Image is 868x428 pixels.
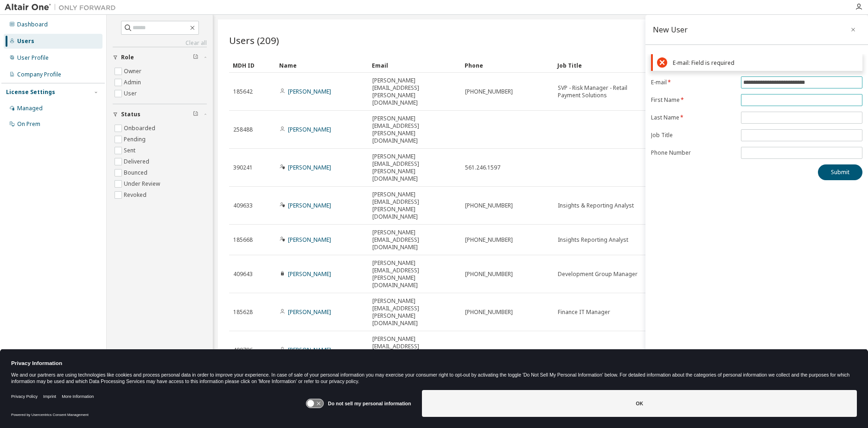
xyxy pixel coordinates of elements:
[651,96,735,104] label: First Name
[465,164,500,171] span: 561.246.1597
[288,308,331,316] a: [PERSON_NAME]
[124,145,137,156] label: Sent
[113,47,207,68] button: Role
[233,271,253,278] span: 409643
[113,39,207,47] a: Clear all
[558,202,634,209] span: Insights & Reporting Analyst
[124,156,151,167] label: Delivered
[653,26,688,33] div: New User
[557,58,643,73] div: Job Title
[288,346,331,354] a: [PERSON_NAME]
[124,123,157,134] label: Onboarded
[233,346,253,354] span: 409796
[17,21,48,28] div: Dashboard
[288,236,331,244] a: [PERSON_NAME]
[288,88,331,95] a: [PERSON_NAME]
[233,202,253,209] span: 409633
[17,38,34,45] div: Users
[372,297,457,327] span: [PERSON_NAME][EMAIL_ADDRESS][PERSON_NAME][DOMAIN_NAME]
[124,77,143,88] label: Admin
[651,132,735,139] label: Job Title
[17,120,40,128] div: On Prem
[5,3,121,12] img: Altair One
[673,59,858,66] div: E-mail: Field is required
[124,66,143,77] label: Owner
[372,115,457,145] span: [PERSON_NAME][EMAIL_ADDRESS][PERSON_NAME][DOMAIN_NAME]
[233,58,272,73] div: MDH ID
[465,271,513,278] span: [PHONE_NUMBER]
[233,308,253,316] span: 185628
[372,191,457,220] span: [PERSON_NAME][EMAIL_ADDRESS][PERSON_NAME][DOMAIN_NAME]
[124,189,148,201] label: Revoked
[465,236,513,244] span: [PHONE_NUMBER]
[288,164,331,171] a: [PERSON_NAME]
[17,54,49,62] div: User Profile
[288,201,331,209] a: [PERSON_NAME]
[288,126,331,133] a: [PERSON_NAME]
[121,54,134,61] span: Role
[465,202,513,209] span: [PHONE_NUMBER]
[372,77,457,107] span: [PERSON_NAME][EMAIL_ADDRESS][PERSON_NAME][DOMAIN_NAME]
[124,178,162,189] label: Under Review
[233,126,253,133] span: 258488
[558,308,610,316] span: Finance IT Manager
[193,111,198,118] span: Clear filter
[288,270,331,278] a: [PERSON_NAME]
[558,236,628,244] span: Insights Reporting Analyst
[193,54,198,61] span: Clear filter
[818,164,862,180] button: Submit
[124,134,147,145] label: Pending
[465,308,513,316] span: [PHONE_NUMBER]
[113,104,207,125] button: Status
[6,88,55,96] div: License Settings
[229,34,279,47] span: Users (209)
[17,105,43,112] div: Managed
[121,111,140,118] span: Status
[233,88,253,95] span: 185642
[372,259,457,289] span: [PERSON_NAME][EMAIL_ADDRESS][PERSON_NAME][DOMAIN_NAME]
[233,236,253,244] span: 185668
[372,335,457,365] span: [PERSON_NAME][EMAIL_ADDRESS][PERSON_NAME][DOMAIN_NAME]
[124,88,139,99] label: User
[558,84,642,99] span: SVP - Risk Manager - Retail Payment Solutions
[465,88,513,95] span: [PHONE_NUMBER]
[372,58,457,73] div: Email
[372,229,457,251] span: [PERSON_NAME][EMAIL_ADDRESS][DOMAIN_NAME]
[372,153,457,183] span: [PERSON_NAME][EMAIL_ADDRESS][PERSON_NAME][DOMAIN_NAME]
[279,58,364,73] div: Name
[651,79,735,86] label: E-mail
[651,149,735,157] label: Phone Number
[558,271,638,278] span: Development Group Manager
[17,71,61,78] div: Company Profile
[233,164,253,171] span: 390241
[124,167,149,178] label: Bounced
[651,114,735,121] label: Last Name
[465,58,550,73] div: Phone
